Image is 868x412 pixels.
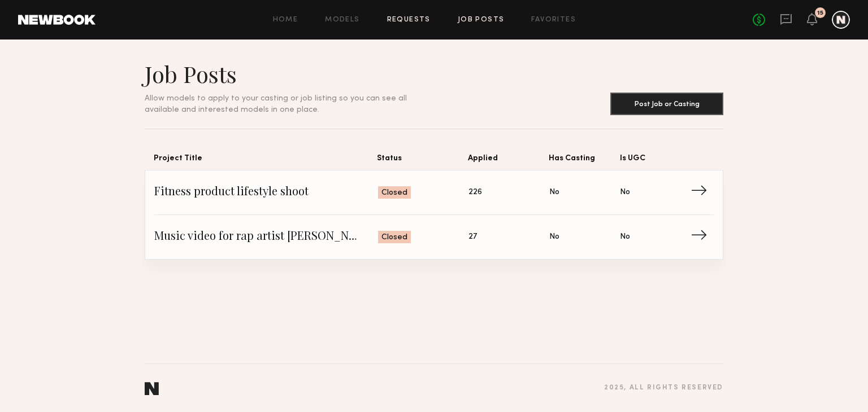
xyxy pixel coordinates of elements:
[610,93,723,115] button: Post Job or Casting
[531,16,576,24] a: Favorites
[468,152,549,170] span: Applied
[604,384,723,392] div: 2025 , all rights reserved
[145,95,407,113] span: Allow models to apply to your casting or job listing so you can see all available and interested ...
[325,16,359,24] a: Models
[620,231,630,243] span: No
[620,186,630,199] span: No
[620,152,691,170] span: Is UGC
[458,16,505,24] a: Job Posts
[549,186,559,199] span: No
[549,152,620,170] span: Has Casting
[154,229,378,246] span: Music video for rap artist [PERSON_NAME]
[273,16,298,24] a: Home
[381,187,407,199] span: Closed
[691,184,714,201] span: →
[691,229,714,246] span: →
[817,10,823,16] div: 15
[377,152,468,170] span: Status
[154,215,714,259] a: Music video for rap artist [PERSON_NAME]Closed27NoNo→
[387,16,431,24] a: Requests
[145,60,434,88] h1: Job Posts
[154,170,714,215] a: Fitness product lifestyle shootClosed226NoNo→
[154,184,378,201] span: Fitness product lifestyle shoot
[468,231,477,243] span: 27
[468,186,482,199] span: 226
[549,231,559,243] span: No
[154,152,377,170] span: Project Title
[381,232,407,243] span: Closed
